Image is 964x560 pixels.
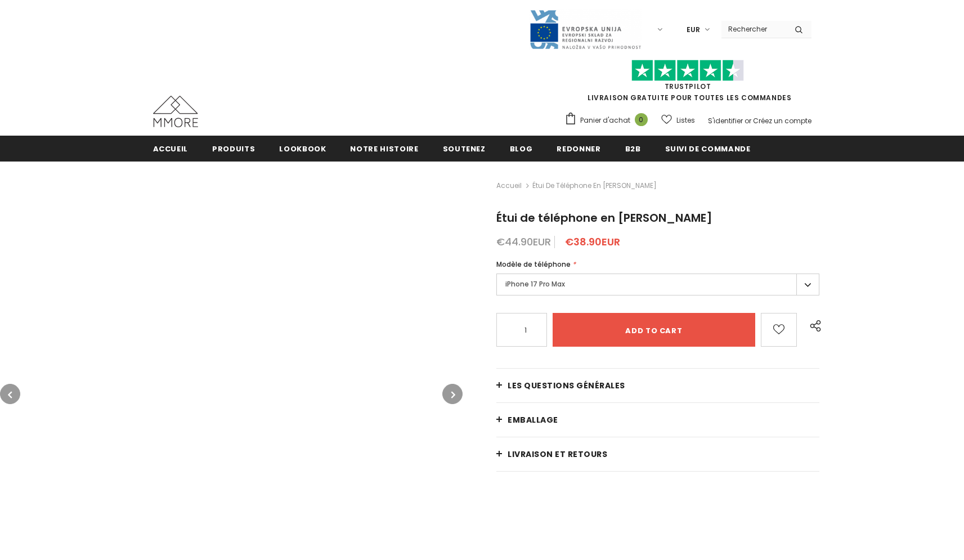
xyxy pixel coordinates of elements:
[580,115,630,126] span: Panier d'achat
[350,136,418,161] a: Notre histoire
[564,112,653,129] a: Panier d'achat 0
[532,179,657,192] span: Étui de téléphone en [PERSON_NAME]
[350,144,418,154] span: Notre histoire
[635,113,648,126] span: 0
[496,259,571,269] span: Modèle de téléphone
[508,449,607,460] span: Livraison et retours
[565,235,620,249] span: €38.90EUR
[564,65,811,102] span: LIVRAISON GRATUITE POUR TOUTES LES COMMANDES
[661,110,695,130] a: Listes
[557,136,600,161] a: Redonner
[443,136,486,161] a: soutenez
[508,414,558,425] span: EMBALLAGE
[665,144,751,154] span: Suivi de commande
[510,144,533,154] span: Blog
[153,144,189,154] span: Accueil
[625,144,641,154] span: B2B
[496,403,819,437] a: EMBALLAGE
[496,369,819,402] a: Les questions générales
[153,96,198,127] img: Cas MMORE
[279,144,326,154] span: Lookbook
[508,380,625,391] span: Les questions générales
[153,136,189,161] a: Accueil
[212,136,255,161] a: Produits
[665,136,751,161] a: Suivi de commande
[745,116,751,126] span: or
[529,9,642,50] img: Javni Razpis
[510,136,533,161] a: Blog
[665,82,711,91] a: TrustPilot
[496,274,819,295] label: iPhone 17 Pro Max
[553,313,755,347] input: Add to cart
[496,235,551,249] span: €44.90EUR
[443,144,486,154] span: soutenez
[721,21,786,37] input: Search Site
[529,24,642,34] a: Javni Razpis
[687,24,700,35] span: EUR
[496,179,522,192] a: Accueil
[279,136,326,161] a: Lookbook
[496,437,819,471] a: Livraison et retours
[212,144,255,154] span: Produits
[557,144,600,154] span: Redonner
[708,116,743,126] a: S'identifier
[625,136,641,161] a: B2B
[753,116,811,126] a: Créez un compte
[631,60,744,82] img: Faites confiance aux étoiles pilotes
[676,115,695,126] span: Listes
[496,210,712,226] span: Étui de téléphone en [PERSON_NAME]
